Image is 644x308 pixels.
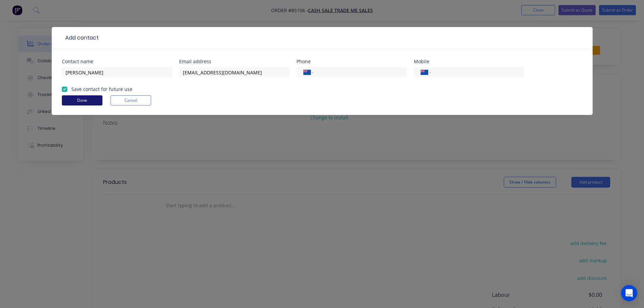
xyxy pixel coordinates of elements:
[62,95,102,105] button: Done
[414,59,524,64] div: Mobile
[179,59,290,64] div: Email address
[71,86,133,93] label: Save contact for future use
[621,285,637,301] div: Open Intercom Messenger
[62,59,172,64] div: Contact name
[62,34,99,42] div: Add contact
[296,59,407,64] div: Phone
[111,95,151,105] button: Cancel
